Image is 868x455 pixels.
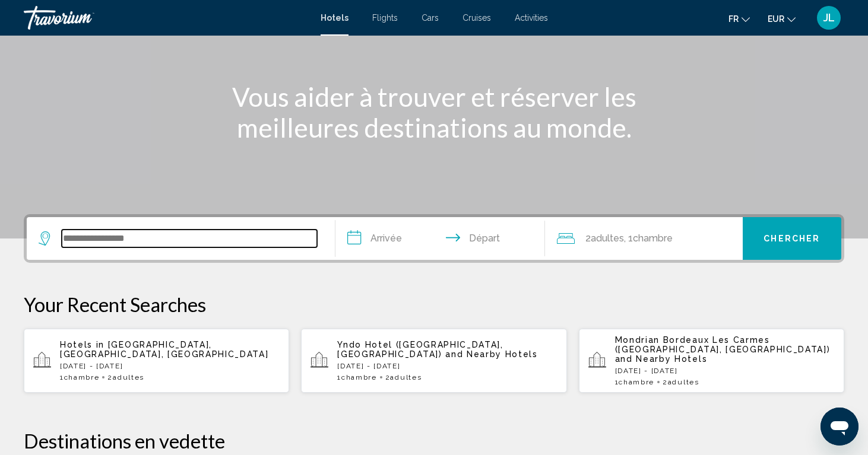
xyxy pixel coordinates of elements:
span: and Nearby Hotels [445,349,538,359]
span: Adultes [390,373,422,381]
button: Change currency [768,10,796,27]
span: Chambre [341,373,377,381]
span: Hotels in [60,340,104,349]
span: Chambre [633,233,673,244]
span: Chercher [764,234,820,244]
iframe: Bouton de lancement de la fenêtre de messagerie [821,408,859,446]
span: 2 [585,230,624,247]
a: Cruises [462,13,491,23]
span: 1 [337,373,376,381]
button: Check in and out dates [335,217,545,260]
span: 2 [663,378,699,386]
p: [DATE] - [DATE] [337,362,557,370]
span: Yndo Hotel ([GEOGRAPHIC_DATA], [GEOGRAPHIC_DATA]) [337,340,503,359]
p: [DATE] - [DATE] [60,362,280,370]
span: JL [823,12,835,24]
button: Yndo Hotel ([GEOGRAPHIC_DATA], [GEOGRAPHIC_DATA]) and Nearby Hotels[DATE] - [DATE]1Chambre2Adultes [301,328,566,393]
span: 1 [615,378,654,386]
button: Chercher [743,217,842,260]
span: , 1 [624,230,673,247]
button: Mondrian Bordeaux Les Carmes ([GEOGRAPHIC_DATA], [GEOGRAPHIC_DATA]) and Nearby Hotels[DATE] - [DA... [579,328,844,393]
span: fr [728,14,739,24]
button: Change language [728,10,750,27]
h2: Destinations en vedette [24,429,844,453]
h1: Vous aider à trouver et réserver les meilleures destinations au monde. [211,81,657,143]
button: Travelers: 2 adults, 0 children [545,217,743,260]
span: 1 [60,373,99,381]
a: Flights [372,13,398,23]
button: User Menu [813,5,844,30]
p: Your Recent Searches [24,292,844,316]
p: [DATE] - [DATE] [615,367,835,375]
a: Travorium [24,6,309,30]
a: Cars [422,13,439,23]
span: EUR [768,14,784,24]
span: 2 [107,373,144,381]
div: Search widget [27,217,841,260]
a: Activities [515,13,548,23]
span: Chambre [64,373,100,381]
span: Adultes [113,373,144,381]
span: Chambre [619,378,654,386]
button: Hotels in [GEOGRAPHIC_DATA], [GEOGRAPHIC_DATA], [GEOGRAPHIC_DATA][DATE] - [DATE]1Chambre2Adultes [24,328,289,393]
span: Adultes [591,233,624,244]
span: Mondrian Bordeaux Les Carmes ([GEOGRAPHIC_DATA], [GEOGRAPHIC_DATA]) [615,335,831,354]
span: [GEOGRAPHIC_DATA], [GEOGRAPHIC_DATA], [GEOGRAPHIC_DATA] [60,340,268,359]
span: 2 [385,373,422,381]
a: Hotels [321,13,349,23]
span: Adultes [668,378,699,386]
span: and Nearby Hotels [615,354,708,364]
